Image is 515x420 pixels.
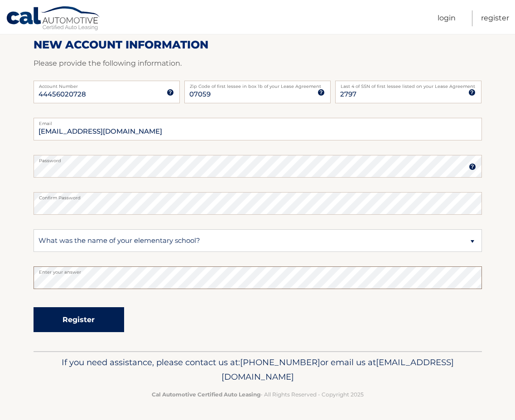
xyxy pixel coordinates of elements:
img: tooltip.svg [469,163,476,170]
label: Confirm Password [34,192,482,199]
img: tooltip.svg [318,89,325,96]
input: Account Number [34,81,180,103]
img: tooltip.svg [167,89,174,96]
label: Enter your answer [34,266,482,274]
span: [PHONE_NUMBER] [240,357,320,367]
span: [EMAIL_ADDRESS][DOMAIN_NAME] [221,357,454,382]
input: Email [34,118,482,140]
input: Zip Code [184,81,331,103]
label: Email [34,118,482,125]
h2: New Account Information [34,38,482,52]
input: SSN or EIN (last 4 digits only) [335,81,481,103]
label: Account Number [34,81,180,88]
label: Last 4 of SSN of first lessee listed on your Lease Agreement [335,81,481,88]
p: Please provide the following information. [34,57,482,70]
label: Password [34,155,482,162]
img: tooltip.svg [468,89,476,96]
p: If you need assistance, please contact us at: or email us at [39,355,476,384]
strong: Cal Automotive Certified Auto Leasing [152,391,260,398]
label: Zip Code of first lessee in box 1b of your Lease Agreement [184,81,331,88]
button: Register [34,307,124,332]
a: Login [438,10,456,26]
a: Register [481,10,509,26]
a: Cal Automotive [6,6,101,32]
p: - All Rights Reserved - Copyright 2025 [39,390,476,399]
